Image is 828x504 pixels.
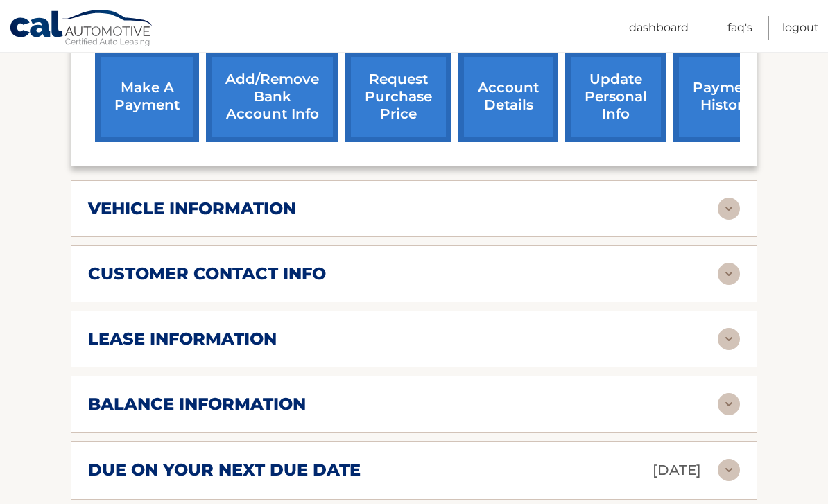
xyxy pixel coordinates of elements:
[653,458,701,483] p: [DATE]
[718,459,740,481] img: accordion-rest.svg
[718,393,740,415] img: accordion-rest.svg
[727,16,752,40] a: FAQ's
[718,263,740,285] img: accordion-rest.svg
[88,329,277,349] h2: lease information
[88,263,326,284] h2: customer contact info
[95,51,199,142] a: make a payment
[629,16,689,40] a: Dashboard
[345,51,451,142] a: request purchase price
[9,9,155,49] a: Cal Automotive
[206,51,338,142] a: Add/Remove bank account info
[673,51,777,142] a: payment history
[565,51,666,142] a: update personal info
[88,198,296,219] h2: vehicle information
[88,394,306,415] h2: balance information
[718,198,740,220] img: accordion-rest.svg
[782,16,819,40] a: Logout
[88,460,361,480] h2: due on your next due date
[458,51,558,142] a: account details
[718,328,740,350] img: accordion-rest.svg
